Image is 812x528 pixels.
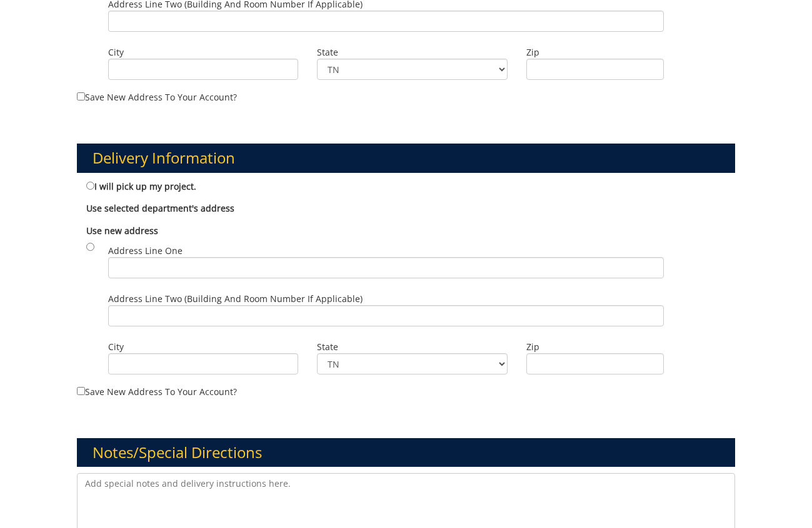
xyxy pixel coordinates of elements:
label: Zip [526,341,664,353]
h3: Notes/Special Directions [77,438,735,467]
b: Use new address [86,225,158,237]
b: Use selected department's address [86,202,234,214]
input: I will pick up my project. [86,182,94,190]
input: Zip [526,59,664,80]
input: City [108,353,298,374]
label: City [108,46,298,59]
label: I will pick up my project. [86,179,196,193]
input: Save new address to your account? [77,387,85,395]
label: Address Line One [108,245,664,278]
label: Zip [526,46,664,59]
label: Address Line Two (Building and Room Number if applicable) [108,293,664,326]
label: City [108,341,298,353]
input: Address Line Two (Building and Room Number if applicable) [108,305,664,326]
input: Address Line Two (Building and Room Number if applicable) [108,11,664,32]
label: State [317,46,507,59]
h3: Delivery Information [77,144,735,172]
input: Address Line One [108,257,664,278]
input: Save new address to your account? [77,92,85,100]
input: Zip [526,353,664,374]
input: City [108,59,298,80]
label: State [317,341,507,353]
